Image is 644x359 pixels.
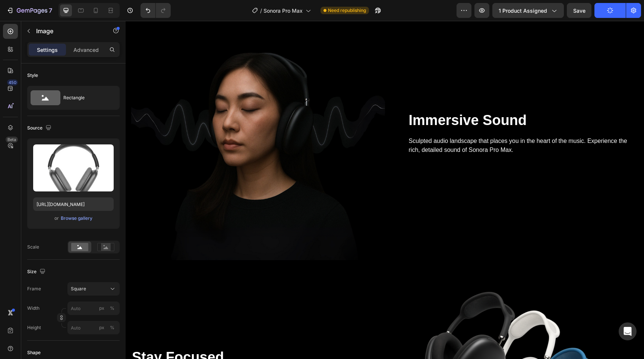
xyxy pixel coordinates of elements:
div: Style [27,72,38,79]
button: % [97,323,106,332]
button: % [97,304,106,313]
p: Sculpted audio landscape that places you in the heart of the music. Experience the rich, detailed... [283,116,512,134]
span: / [260,7,262,15]
button: Save [567,3,591,18]
button: px [108,304,117,313]
button: 7 [3,3,56,18]
button: Browse gallery [60,215,93,222]
label: Frame [27,285,41,292]
span: Need republishing [328,7,366,14]
input: px% [67,321,120,334]
div: % [110,324,114,331]
div: Size [27,267,47,277]
p: Advanced [73,46,99,54]
iframe: Design area [126,21,644,359]
img: preview-image [33,144,114,191]
input: px% [67,302,120,315]
div: Source [27,123,53,133]
div: Shape [27,349,41,356]
div: Beta [6,137,18,143]
div: px [99,324,104,331]
div: 450 [7,79,18,85]
div: px [99,305,104,312]
span: or [54,214,59,223]
div: Open Intercom Messenger [619,322,637,340]
button: 1 product assigned [492,3,564,18]
div: Scale [27,244,39,250]
p: Stay Focused [6,328,236,345]
label: Height [27,324,41,331]
p: 7 [49,6,52,15]
label: Width [27,305,40,312]
span: 1 product assigned [499,7,547,15]
h2: Immersive Sound [282,90,513,109]
span: Save [573,7,585,14]
p: Settings [37,46,58,54]
div: Browse gallery [61,215,92,222]
button: Square [67,282,120,296]
p: Image [36,26,100,35]
span: Square [71,285,86,292]
div: Undo/Redo [141,3,171,18]
span: Sonora Pro Max [263,7,303,15]
button: px [108,323,117,332]
input: https://example.com/image.jpg [33,197,114,211]
div: % [110,305,114,312]
div: Rectangle [63,89,109,106]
